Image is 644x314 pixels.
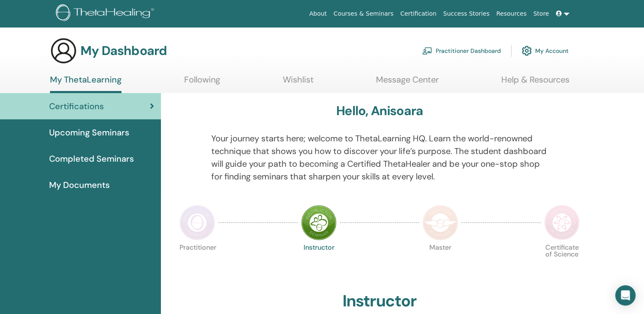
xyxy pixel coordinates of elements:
[544,205,580,240] img: Certificate of Science
[343,292,417,311] h2: Instructor
[306,6,330,22] a: About
[422,41,501,60] a: Practitioner Dashboard
[422,47,432,55] img: chalkboard-teacher.svg
[49,152,134,165] span: Completed Seminars
[440,6,493,22] a: Success Stories
[49,126,129,139] span: Upcoming Seminars
[180,244,215,280] p: Practitioner
[522,41,569,60] a: My Account
[283,74,314,91] a: Wishlist
[493,6,530,22] a: Resources
[423,205,458,240] img: Master
[50,37,77,64] img: generic-user-icon.jpg
[544,244,580,280] p: Certificate of Science
[615,285,636,306] div: Open Intercom Messenger
[530,6,553,22] a: Store
[80,43,167,58] h3: My Dashboard
[211,132,548,183] p: Your journey starts here; welcome to ThetaLearning HQ. Learn the world-renowned technique that sh...
[423,244,458,280] p: Master
[49,100,104,113] span: Certifications
[184,74,220,91] a: Following
[301,205,337,240] img: Instructor
[397,6,439,22] a: Certification
[180,205,215,240] img: Practitioner
[301,244,337,280] p: Instructor
[330,6,397,22] a: Courses & Seminars
[522,44,532,58] img: cog.svg
[336,103,423,118] h3: Hello, Anisoara
[49,179,110,191] span: My Documents
[50,74,122,93] a: My ThetaLearning
[501,74,569,91] a: Help & Resources
[376,74,439,91] a: Message Center
[56,4,157,23] img: logo.png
